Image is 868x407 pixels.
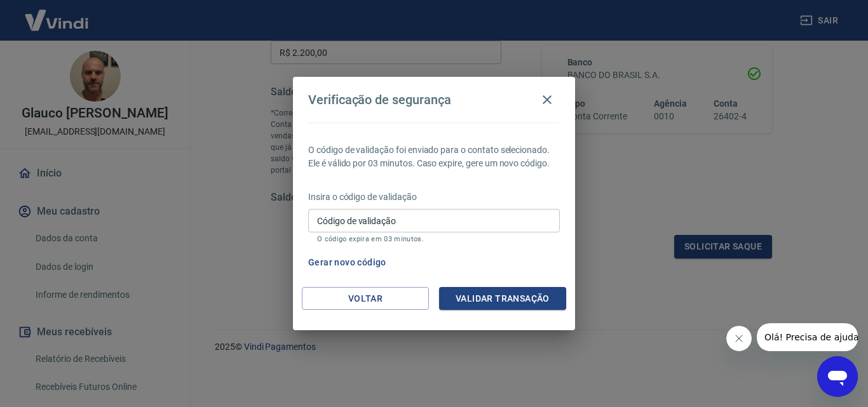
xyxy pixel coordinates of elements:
p: O código de validação foi enviado para o contato selecionado. Ele é válido por 03 minutos. Caso e... [308,143,560,170]
p: O código expira em 03 minutos. [317,235,551,243]
button: Voltar [302,287,429,310]
iframe: Mensagem da empresa [757,323,858,351]
iframe: Fechar mensagem [726,326,752,351]
button: Gerar novo código [303,251,391,274]
iframe: Botão para abrir a janela de mensagens [817,356,858,397]
h4: Verificação de segurança [308,92,451,107]
span: Olá! Precisa de ajuda? [8,9,107,19]
button: Validar transação [439,287,566,310]
p: Insira o código de validação [308,190,560,204]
